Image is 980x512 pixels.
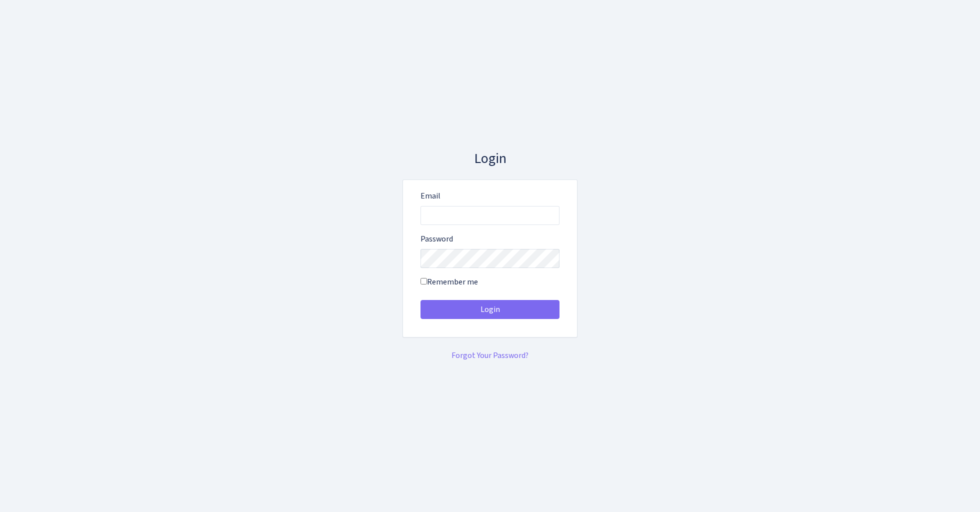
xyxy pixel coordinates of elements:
button: Login [420,300,559,319]
label: Remember me [420,276,478,288]
label: Email [420,190,440,202]
label: Password [420,233,453,245]
input: Remember me [420,278,427,284]
a: Forgot Your Password? [451,350,528,361]
h3: Login [402,150,577,167]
